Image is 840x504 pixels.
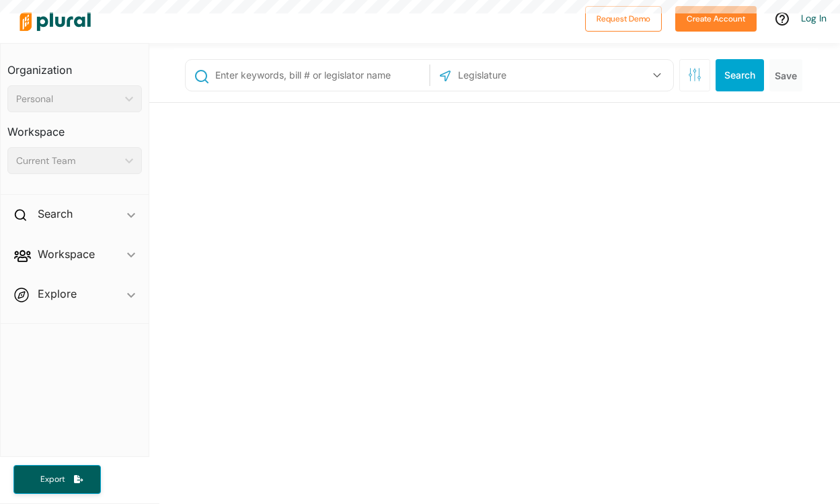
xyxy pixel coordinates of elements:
a: Create Account [675,11,757,25]
a: Log In [801,12,827,24]
button: Search [716,59,764,91]
h2: Search [38,206,73,221]
input: Enter keywords, bill # or legislator name [214,62,425,88]
div: Personal [16,92,120,106]
h3: Organization [7,50,142,80]
h3: Workspace [7,112,142,142]
div: Current Team [16,154,120,168]
button: Request Demo [585,6,662,32]
button: Export [13,465,101,494]
button: Save [769,59,802,91]
span: Search Filters [688,68,701,79]
button: Create Account [675,6,757,32]
input: Legislature [457,62,601,88]
span: Export [31,474,74,485]
a: Request Demo [585,11,662,25]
